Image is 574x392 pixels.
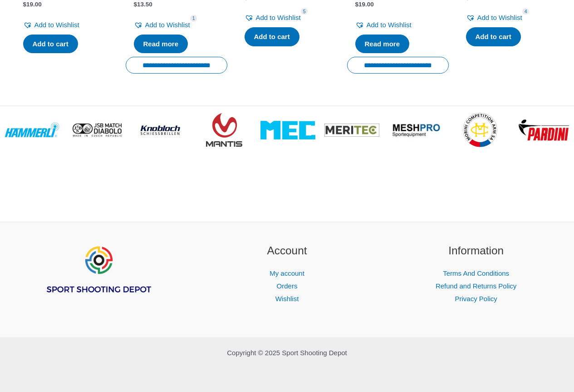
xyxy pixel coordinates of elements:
aside: Footer Widget 1 [15,243,182,316]
span: $ [134,1,137,8]
span: 1 [190,15,197,22]
a: My account [270,269,304,277]
span: 5 [301,8,308,15]
a: Add to Wishlist [23,19,79,31]
a: Terms And Conditions [443,269,509,277]
a: Add to Wishlist [355,19,412,31]
span: $ [23,1,27,8]
a: Add to Wishlist [245,11,301,24]
bdi: 13.50 [134,1,152,8]
a: Add to cart: “QYS Olympic Pellets” [245,27,299,46]
a: Add to cart: “JSB Match Diabolo Middle (Yellow)” [23,35,78,54]
span: Add to Wishlist [367,21,412,29]
a: Refund and Returns Policy [436,282,516,290]
a: Add to Wishlist [134,19,190,31]
a: Read more about “JSB Match Diabolo Light (Green)” [355,35,410,54]
a: Orders [277,282,298,290]
bdi: 19.00 [355,1,374,8]
aside: Footer Widget 2 [204,243,370,305]
aside: Footer Widget 3 [393,243,559,305]
h2: Information [393,243,559,259]
bdi: 19.00 [23,1,42,8]
h2: Account [204,243,370,259]
p: Copyright © 2025 Sport Shooting Depot [15,347,559,359]
a: Privacy Policy [455,295,497,303]
a: Add to Wishlist [466,11,522,24]
span: Add to Wishlist [34,21,79,29]
a: Add to cart: “QYS Match Pellets” [466,27,521,46]
nav: Account [204,267,370,305]
span: Add to Wishlist [477,14,522,21]
span: Add to Wishlist [256,14,301,21]
a: Wishlist [275,295,299,303]
span: 4 [522,8,530,15]
a: Read more about “JSB Diabolo Target Sport (White)” [134,35,188,54]
span: Add to Wishlist [145,21,190,29]
nav: Information [393,267,559,305]
span: $ [355,1,359,8]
